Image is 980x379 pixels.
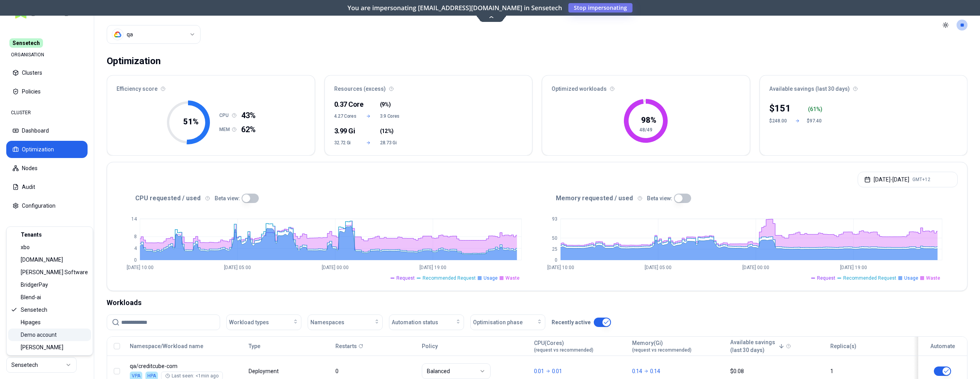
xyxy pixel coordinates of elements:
[21,331,57,339] span: Demo account
[21,343,63,351] span: [PERSON_NAME]
[21,293,41,301] span: Blend-ai
[21,318,41,326] span: Hipages
[8,228,91,241] div: Tenants
[21,281,48,289] span: BridgerPay
[21,256,63,264] span: [DOMAIN_NAME]
[21,268,88,276] span: [PERSON_NAME] Software
[21,243,30,251] span: xbo
[21,306,47,314] span: Sensetech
